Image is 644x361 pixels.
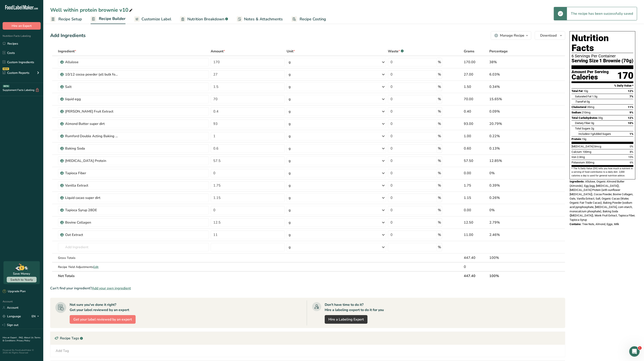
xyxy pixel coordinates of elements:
span: 10g [583,89,588,93]
div: 0.60 [464,146,488,151]
input: Add Ingredient [58,243,209,251]
div: Salt [65,84,119,89]
span: 2.3mg [577,155,585,159]
span: 12% [628,116,633,119]
span: 3g [591,121,594,125]
span: 2g [591,127,594,130]
div: g [289,208,291,213]
div: Calories [572,74,609,80]
div: 6.03% [489,72,538,77]
span: 0mcg [594,145,601,148]
span: Protein [572,137,581,141]
div: NEW [3,68,9,70]
div: g [289,146,291,151]
span: Cholesterol [572,105,586,109]
a: Recipe Builder [91,14,125,24]
span: 15% [628,155,633,159]
div: Tapioca Fiber [65,171,119,176]
span: 1 [638,346,642,350]
span: 9% [630,111,633,114]
span: 1% [630,132,633,135]
div: Amount Per Serving [572,70,609,74]
div: 10/12 cocoa powder (all bulk foods) [65,72,119,77]
button: Manage Recipe [491,31,531,40]
div: [PERSON_NAME] Fruit Extract [65,109,119,114]
div: 0.09% [489,109,538,114]
div: Waste [388,49,404,54]
div: g [289,121,291,126]
div: The recipe has been successfully saved [567,7,637,20]
div: 0.39% [489,183,538,188]
div: Powered By FoodLabelMaker © 2025 All Rights Reserved [3,349,41,354]
span: Download [540,33,557,38]
div: Gross Totals [58,256,209,260]
span: 8% [630,150,633,153]
button: Hire an Expert [3,22,41,30]
div: 0% [489,208,538,213]
div: g [289,232,291,237]
span: 6% [630,161,633,164]
a: Language [3,313,21,320]
a: FAQ . [19,336,24,339]
span: Total Fat [572,89,583,93]
span: Recipe Costing [300,16,326,22]
div: Almond Butter super dirt [65,121,119,126]
span: Grams [464,49,474,54]
span: Serving Size [572,58,598,64]
div: g [289,84,291,89]
div: 170.00 [464,60,488,65]
button: Download [535,31,565,40]
span: 1.5g [592,95,597,98]
span: 0% [630,145,633,148]
span: 15g [582,137,586,141]
div: Tapioca Syrup 28DE [65,208,119,213]
span: Saturated Fat [575,95,591,98]
span: Unit [287,49,295,54]
span: 7% [630,95,633,98]
span: Total Carbohydrates [572,116,597,119]
div: 0.13% [489,146,538,151]
div: g [289,134,291,139]
div: 11.00 [464,232,488,237]
th: 447.40 [463,271,488,280]
a: Recipe Costing [291,14,326,24]
div: g [289,97,291,102]
a: Terms & Conditions . [3,336,40,342]
div: Baking Soda [65,146,119,151]
span: 12% [628,89,633,93]
div: Don't have time to do it? Hire a labeling expert to do it for you [325,302,384,313]
div: Upgrade Plan [3,289,26,294]
span: Amount [211,49,225,54]
span: 11% [628,105,633,109]
span: Add your own ingredient [92,286,131,291]
div: Bovine Collagen [65,220,119,225]
div: 57.50 [464,158,488,163]
div: Add Ingredients [50,32,86,39]
span: Contains: [570,222,581,226]
span: 10% [628,121,633,125]
span: 0g [587,100,590,103]
div: 12.50 [464,220,488,225]
div: g [289,195,291,200]
a: Hire a Labeling Expert [325,315,368,324]
div: 170 [617,70,633,81]
div: Oat Extract [65,232,119,237]
span: Customize Label [141,16,171,22]
div: 1.00 [464,134,488,139]
span: Tree Nuts, Almond, Eggs, Milk [582,222,619,226]
div: EN [32,314,41,319]
div: Vanilla Extract [65,183,119,188]
button: Get your label reviewed by an expert [70,315,136,324]
div: Manage Recipe [500,33,524,38]
span: Nutrition Breakdown [187,16,224,22]
div: 1.75 [464,183,488,188]
div: 27.00 [464,72,488,77]
div: Allulose [65,60,119,65]
span: Ingredients: [570,180,585,183]
a: About Us . [24,336,34,339]
span: Recipe Builder [99,16,125,22]
span: Percentage [489,49,508,54]
div: Add Tag [56,348,69,353]
div: Can't find your ingredient? [50,286,565,291]
span: Total Sugars [575,127,590,130]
